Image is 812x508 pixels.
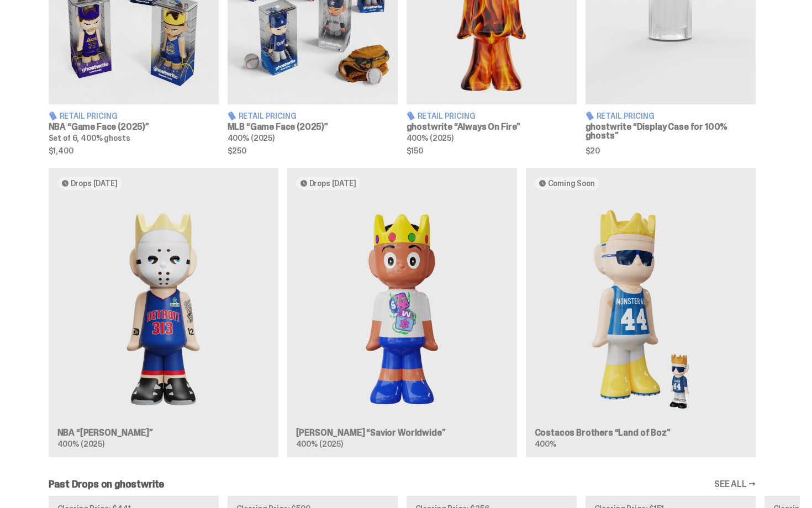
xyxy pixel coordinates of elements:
[228,133,275,143] span: 400% (2025)
[49,123,219,131] h3: NBA “Game Face (2025)”
[597,112,655,120] span: Retail Pricing
[49,479,165,489] h2: Past Drops on ghostwrite
[309,179,356,188] span: Drops [DATE]
[535,439,556,449] span: 400%
[296,439,343,449] span: 400% (2025)
[296,199,508,420] img: Savior Worldwide
[49,147,219,155] span: $1,400
[407,147,577,155] span: $150
[57,428,270,437] h3: NBA “[PERSON_NAME]”
[407,123,577,131] h3: ghostwrite “Always On Fire”
[49,133,130,143] span: Set of 6, 400% ghosts
[71,179,118,188] span: Drops [DATE]
[239,112,297,120] span: Retail Pricing
[228,123,398,131] h3: MLB “Game Face (2025)”
[60,112,118,120] span: Retail Pricing
[57,439,104,449] span: 400% (2025)
[586,123,756,140] h3: ghostwrite “Display Case for 100% ghosts”
[548,179,595,188] span: Coming Soon
[418,112,476,120] span: Retail Pricing
[714,480,756,489] a: SEE ALL →
[586,147,756,155] span: $20
[228,147,398,155] span: $250
[535,199,747,420] img: Land of Boz
[296,428,508,437] h3: [PERSON_NAME] “Savior Worldwide”
[535,428,747,437] h3: Costacos Brothers “Land of Boz”
[57,199,270,420] img: Eminem
[407,133,454,143] span: 400% (2025)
